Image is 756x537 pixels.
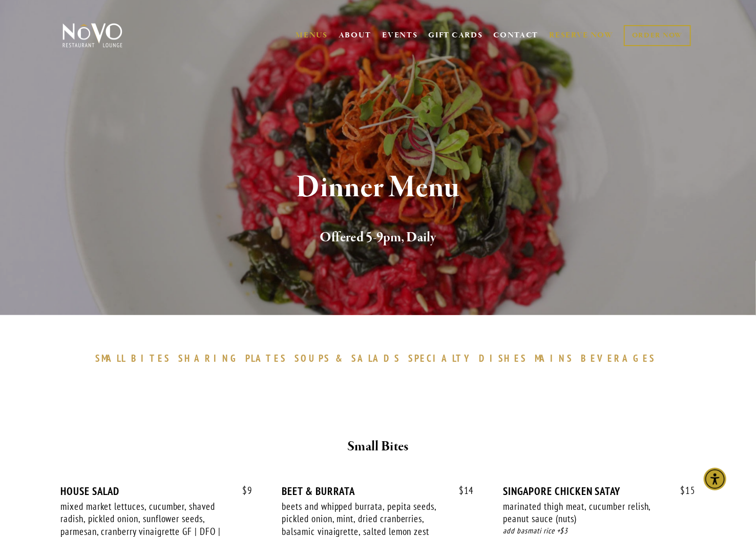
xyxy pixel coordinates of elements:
[670,485,696,497] span: 15
[295,352,330,364] span: SOUPS
[429,26,483,45] a: GIFT CARDS
[131,352,171,364] span: BITES
[535,352,574,364] span: MAINS
[680,484,685,497] span: $
[535,352,579,364] a: MAINS
[581,352,661,364] a: BEVERAGES
[494,26,539,45] a: CONTACT
[95,352,176,364] a: SMALLBITES
[549,26,614,45] a: RESERVE NOW
[459,484,464,497] span: $
[339,30,372,40] a: ABOUT
[295,352,406,364] a: SOUPS&SALADS
[79,171,677,204] h1: Dinner Menu
[79,227,677,249] h2: Offered 5-9pm, Daily
[178,352,292,364] a: SHARINGPLATES
[581,352,656,364] span: BEVERAGES
[232,485,253,497] span: 9
[60,23,124,48] img: Novo Restaurant &amp; Lounge
[245,352,287,364] span: PLATES
[242,484,247,497] span: $
[347,438,408,456] strong: Small Bites
[282,485,474,498] div: BEET & BURRATA
[60,485,253,498] div: HOUSE SALAD
[408,352,474,364] span: SPECIALTY
[449,485,474,497] span: 14
[95,352,126,364] span: SMALL
[296,30,328,40] a: MENUS
[382,30,417,40] a: EVENTS
[704,468,726,490] div: Accessibility Menu
[352,352,401,364] span: SALADS
[503,500,666,525] div: marinated thigh meat, cucumber relish, peanut sauce (nuts)
[624,25,691,46] a: ORDER NOW
[479,352,528,364] span: DISHES
[408,352,532,364] a: SPECIALTYDISHES
[503,525,696,537] div: add basmati rice +$3
[178,352,241,364] span: SHARING
[335,352,347,364] span: &
[503,485,696,498] div: SINGAPORE CHICKEN SATAY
